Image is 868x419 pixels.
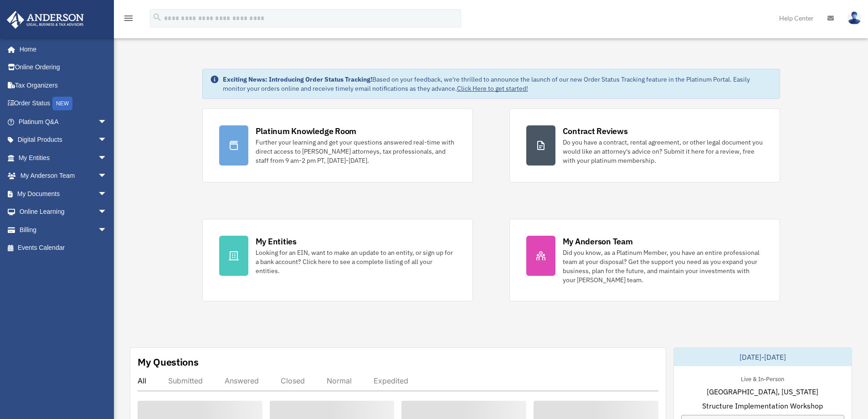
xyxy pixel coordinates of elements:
div: Expedited [374,376,408,385]
div: My Questions [138,355,199,369]
a: Events Calendar [6,239,121,257]
span: Structure Implementation Workshop [702,400,823,411]
a: My Anderson Teamarrow_drop_down [6,167,121,185]
div: Submitted [168,376,203,385]
a: Tax Organizers [6,76,121,94]
div: [DATE]-[DATE] [674,348,852,366]
div: My Anderson Team [563,236,633,247]
a: My Entitiesarrow_drop_down [6,149,121,167]
div: Looking for an EIN, want to make an update to an entity, or sign up for a bank account? Click her... [256,248,456,275]
span: arrow_drop_down [98,167,116,186]
a: Digital Productsarrow_drop_down [6,131,121,149]
a: Platinum Q&Aarrow_drop_down [6,113,121,131]
span: arrow_drop_down [98,113,116,131]
div: Based on your feedback, we're thrilled to announce the launch of our new Order Status Tracking fe... [223,75,772,93]
a: Contract Reviews Do you have a contract, rental agreement, or other legal document you would like... [509,109,780,182]
a: Billingarrow_drop_down [6,221,121,239]
span: arrow_drop_down [98,131,116,150]
div: Do you have a contract, rental agreement, or other legal document you would like an attorney's ad... [563,138,763,165]
span: arrow_drop_down [98,185,116,203]
div: Answered [225,376,259,385]
span: arrow_drop_down [98,149,116,167]
img: User Pic [847,11,861,25]
div: Contract Reviews [563,125,628,137]
a: Order StatusNEW [6,94,121,113]
span: arrow_drop_down [98,221,116,239]
a: My Anderson Team Did you know, as a Platinum Member, you have an entire professional team at your... [509,219,780,301]
img: Anderson Advisors Platinum Portal [4,11,87,29]
a: My Entities Looking for an EIN, want to make an update to an entity, or sign up for a bank accoun... [202,219,473,301]
a: Home [6,40,116,58]
div: Did you know, as a Platinum Member, you have an entire professional team at your disposal? Get th... [563,248,763,285]
a: menu [123,16,134,24]
a: My Documentsarrow_drop_down [6,185,121,203]
i: menu [123,13,134,24]
div: Platinum Knowledge Room [256,125,357,137]
a: Online Ordering [6,58,121,77]
div: Normal [327,376,352,385]
div: Closed [281,376,305,385]
span: [GEOGRAPHIC_DATA], [US_STATE] [707,386,818,397]
div: Live & In-Person [734,373,791,383]
a: Click Here to get started! [457,84,528,93]
div: All [138,376,146,385]
div: My Entities [256,236,297,247]
i: search [152,12,162,22]
span: arrow_drop_down [98,203,116,222]
a: Online Learningarrow_drop_down [6,203,121,221]
div: NEW [52,97,72,110]
a: Platinum Knowledge Room Further your learning and get your questions answered real-time with dire... [202,109,473,182]
strong: Exciting News: Introducing Order Status Tracking! [223,75,372,83]
div: Further your learning and get your questions answered real-time with direct access to [PERSON_NAM... [256,138,456,165]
